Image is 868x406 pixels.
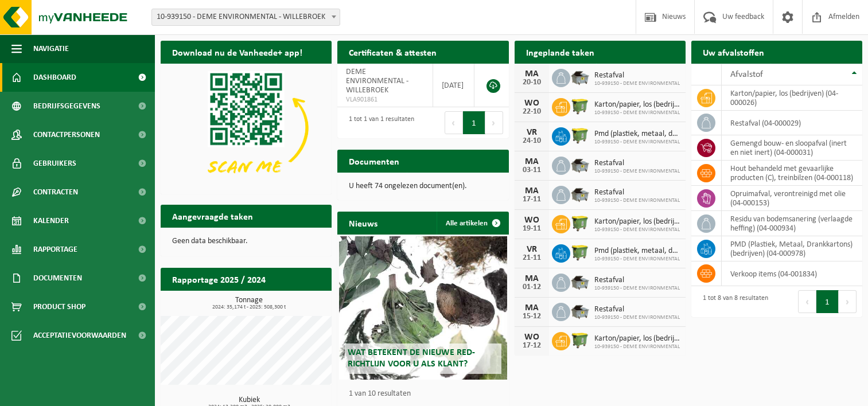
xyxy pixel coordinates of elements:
[349,390,503,398] p: 1 van 10 resultaten
[349,182,497,190] p: U heeft 74 ongelezen document(en).
[722,135,862,161] td: gemengd bouw- en sloopafval (inert en niet inert) (04-000031)
[722,111,862,135] td: restafval (04-000029)
[33,178,78,206] span: Contracten
[722,211,862,236] td: residu van bodemsanering (verlaagde heffing) (04-000934)
[722,85,862,111] td: karton/papier, los (bedrijven) (04-000026)
[520,216,543,225] div: WO
[594,227,680,233] span: 10-939150 - DEME ENVIRONMENTAL
[594,285,680,292] span: 10-939150 - DEME ENVIRONMENTAL
[33,206,69,235] span: Kalender
[445,111,463,134] button: Previous
[570,96,590,116] img: WB-1100-HPE-GN-50
[594,334,680,343] span: Karton/papier, los (bedrijven)
[337,150,411,172] h2: Documenten
[520,342,543,350] div: 17-12
[33,235,77,264] span: Rapportage
[594,217,680,227] span: Karton/papier, los (bedrijven)
[594,80,680,87] span: 10-939150 - DEME ENVIRONMENTAL
[337,212,389,234] h2: Nieuws
[594,197,680,204] span: 10-939150 - DEME ENVIRONMENTAL
[520,196,543,204] div: 17-11
[520,283,543,291] div: 01-12
[520,99,543,108] div: WO
[33,321,126,350] span: Acceptatievoorwaarden
[152,9,340,25] span: 10-939150 - DEME ENVIRONMENTAL - WILLEBROEK
[594,305,680,314] span: Restafval
[337,41,448,63] h2: Certificaten & attesten
[161,41,314,63] h2: Download nu de Vanheede+ app!
[570,67,590,87] img: WB-5000-GAL-GY-01
[594,314,680,321] span: 10-939150 - DEME ENVIRONMENTAL
[33,92,100,120] span: Bedrijfsgegevens
[570,126,590,145] img: WB-1100-HPE-GN-50
[722,186,862,211] td: opruimafval, verontreinigd met olie (04-000153)
[172,237,320,245] p: Geen data beschikbaar.
[839,290,857,313] button: Next
[33,149,76,178] span: Gebruikers
[594,71,680,80] span: Restafval
[570,301,590,321] img: WB-5000-GAL-GY-01
[520,225,543,233] div: 19-11
[594,139,680,146] span: 10-939150 - DEME ENVIRONMENTAL
[594,168,680,175] span: 10-939150 - DEME ENVIRONMENTAL
[33,120,100,149] span: Contactpersonen
[343,110,414,135] div: 1 tot 1 van 1 resultaten
[348,348,475,368] span: Wat betekent de nieuwe RED-richtlijn voor u als klant?
[520,128,543,137] div: VR
[346,95,423,104] span: VLA901861
[515,41,606,63] h2: Ingeplande taken
[570,330,590,350] img: WB-1100-HPE-GN-50
[594,256,680,263] span: 10-939150 - DEME ENVIRONMENTAL
[161,205,264,227] h2: Aangevraagde taken
[433,64,475,107] td: [DATE]
[485,111,503,134] button: Next
[520,79,543,87] div: 20-10
[520,303,543,313] div: MA
[33,264,82,292] span: Documenten
[166,296,332,310] h3: Tonnage
[594,343,680,350] span: 10-939150 - DEME ENVIRONMENTAL
[570,213,590,233] img: WB-1100-HPE-GN-50
[166,304,332,310] span: 2024: 35,174 t - 2025: 508,300 t
[33,292,85,321] span: Product Shop
[798,290,816,313] button: Previous
[594,247,680,256] span: Pmd (plastiek, metaal, drankkartons) (bedrijven)
[161,64,332,192] img: Download de VHEPlus App
[722,161,862,186] td: hout behandeld met gevaarlijke producten (C), treinbilzen (04-000118)
[33,34,69,63] span: Navigatie
[570,272,590,291] img: WB-5000-GAL-GY-01
[437,212,508,235] a: Alle artikelen
[339,236,507,380] a: Wat betekent de nieuwe RED-richtlijn voor u als klant?
[570,155,590,174] img: WB-5000-GAL-GY-01
[520,245,543,254] div: VR
[520,254,543,262] div: 21-11
[520,313,543,321] div: 15-12
[816,290,839,313] button: 1
[520,108,543,116] div: 22-10
[691,41,776,63] h2: Uw afvalstoffen
[722,236,862,261] td: PMD (Plastiek, Metaal, Drankkartons) (bedrijven) (04-000978)
[246,290,330,313] a: Bekijk rapportage
[594,159,680,168] span: Restafval
[570,184,590,204] img: WB-5000-GAL-GY-01
[161,268,277,290] h2: Rapportage 2025 / 2024
[346,68,408,95] span: DEME ENVIRONMENTAL - WILLEBROEK
[594,110,680,116] span: 10-939150 - DEME ENVIRONMENTAL
[594,188,680,197] span: Restafval
[520,333,543,342] div: WO
[520,274,543,283] div: MA
[520,166,543,174] div: 03-11
[520,157,543,166] div: MA
[33,63,76,92] span: Dashboard
[570,243,590,262] img: WB-1100-HPE-GN-50
[697,289,768,314] div: 1 tot 8 van 8 resultaten
[594,276,680,285] span: Restafval
[594,100,680,110] span: Karton/papier, los (bedrijven)
[594,130,680,139] span: Pmd (plastiek, metaal, drankkartons) (bedrijven)
[520,69,543,79] div: MA
[520,186,543,196] div: MA
[520,137,543,145] div: 24-10
[463,111,485,134] button: 1
[722,261,862,286] td: verkoop items (04-001834)
[151,9,340,26] span: 10-939150 - DEME ENVIRONMENTAL - WILLEBROEK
